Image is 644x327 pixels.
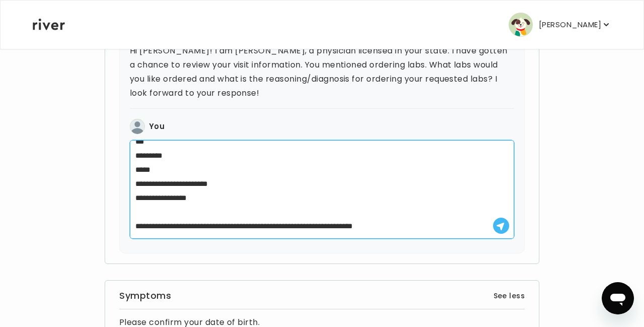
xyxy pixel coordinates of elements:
[119,289,171,303] h3: Symptoms
[130,119,145,134] img: user avatar
[539,18,601,32] p: [PERSON_NAME]
[509,13,533,37] img: user avatar
[130,44,514,100] p: Hi [PERSON_NAME]! I am [PERSON_NAME], a physician licensed in your state. I have gotten a chance ...
[149,119,165,134] h4: You
[509,13,611,37] button: user avatar[PERSON_NAME]
[494,290,525,302] button: See less
[602,282,634,314] iframe: Button to launch messaging window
